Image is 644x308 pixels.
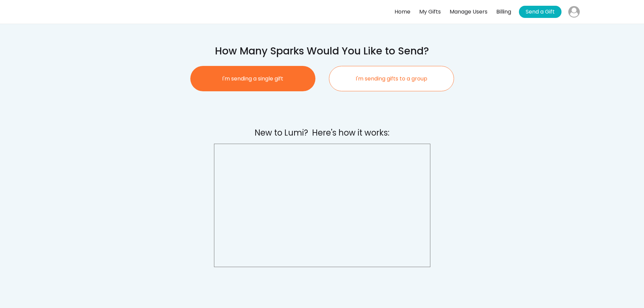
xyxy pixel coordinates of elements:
[65,6,98,18] img: yH5BAEAAAAALAAAAAABAAEAAAIBRAA7
[329,66,454,91] button: I'm sending gifts to a group
[496,7,511,17] div: Billing
[190,66,315,91] button: I'm sending a single gift
[419,7,441,17] div: My Gifts
[395,7,410,17] div: Home
[215,44,429,59] h2: How Many Sparks Would You Like to Send?
[450,7,487,17] div: Manage Users
[519,6,562,18] button: Send a Gift
[255,127,389,139] div: New to Lumi? Here's how it works:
